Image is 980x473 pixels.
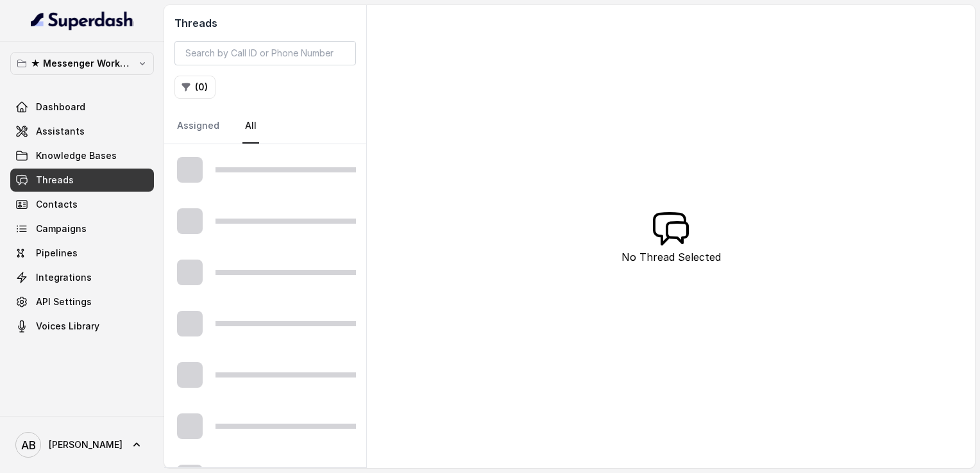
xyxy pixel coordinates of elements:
[36,101,85,113] span: Dashboard
[10,290,154,313] a: API Settings
[36,174,74,187] span: Threads
[10,217,154,240] a: Campaigns
[174,109,222,144] a: Assigned
[10,169,154,192] a: Threads
[10,193,154,216] a: Contacts
[36,320,99,333] span: Voices Library
[10,266,154,289] a: Integrations
[36,125,85,138] span: Assistants
[36,295,92,308] span: API Settings
[36,247,78,260] span: Pipelines
[174,41,356,65] input: Search by Call ID or Phone Number
[36,198,78,211] span: Contacts
[174,76,215,99] button: (0)
[10,95,154,119] a: Dashboard
[31,56,133,71] p: ★ Messenger Workspace
[10,52,154,75] button: ★ Messenger Workspace
[36,271,92,284] span: Integrations
[21,438,36,452] text: AB
[36,222,87,235] span: Campaigns
[621,249,721,265] p: No Thread Selected
[36,149,117,162] span: Knowledge Bases
[10,144,154,167] a: Knowledge Bases
[174,15,356,31] h2: Threads
[49,438,122,451] span: [PERSON_NAME]
[10,120,154,143] a: Assistants
[10,242,154,265] a: Pipelines
[31,10,134,31] img: light.svg
[174,109,356,144] nav: Tabs
[242,109,259,144] a: All
[10,315,154,338] a: Voices Library
[10,427,154,463] a: [PERSON_NAME]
